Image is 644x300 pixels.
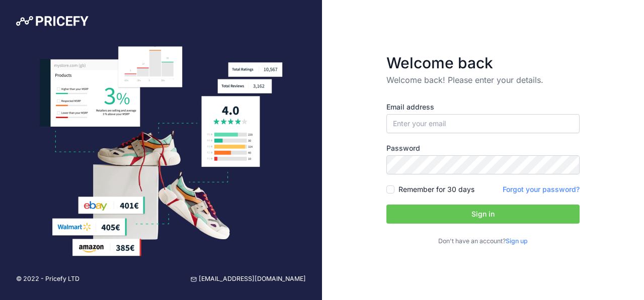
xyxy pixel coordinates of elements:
label: Email address [386,102,580,112]
button: Sign in [386,205,580,224]
p: Welcome back! Please enter your details. [386,74,580,86]
p: © 2022 - Pricefy LTD [16,274,79,284]
label: Password [386,143,580,153]
a: Sign up [506,237,528,245]
label: Remember for 30 days [398,184,474,194]
h3: Welcome back [386,54,580,72]
a: [EMAIL_ADDRESS][DOMAIN_NAME] [191,274,306,284]
p: Don't have an account? [386,237,580,246]
img: Pricefy [16,16,89,26]
a: Forgot your password? [503,185,580,193]
input: Enter your email [386,114,580,133]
